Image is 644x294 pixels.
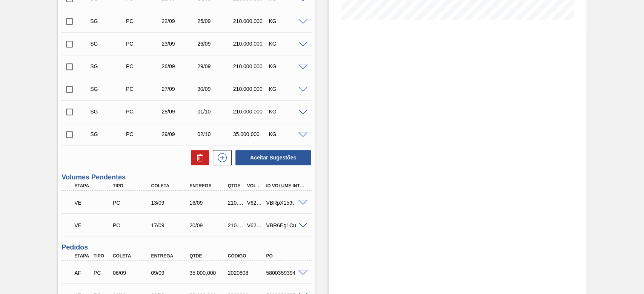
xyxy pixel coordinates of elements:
div: 2020808 [226,270,269,276]
p: VE [74,200,113,206]
div: 09/09/2025 [149,270,192,276]
div: 210.000,000 [226,200,246,206]
div: 20/09/2025 [188,222,230,228]
div: KG [267,86,306,92]
div: KG [267,109,306,115]
div: 210.000,000 [231,86,271,92]
div: Qtde [226,183,246,188]
div: Pedido de Compra [111,222,154,228]
div: 30/09/2025 [195,86,235,92]
div: 35.000,000 [231,131,271,137]
div: Etapa [72,253,92,259]
div: Pedido de Compra [124,86,163,92]
div: Tipo [111,183,154,188]
div: Id Volume Interno [264,183,307,188]
p: VE [74,222,113,228]
div: Qtde [188,253,230,259]
div: KG [267,18,306,24]
h3: Volumes Pendentes [61,173,312,181]
div: 02/10/2025 [195,131,235,137]
div: 01/10/2025 [195,109,235,115]
div: V622289 [245,200,265,206]
div: 5800359394 [264,270,307,276]
div: Pedido de Compra [124,131,163,137]
div: 210.000,000 [226,222,246,228]
div: Coleta [149,183,192,188]
div: Pedido de Compra [92,270,111,276]
div: 27/09/2025 [160,86,199,92]
div: Pedido de Compra [111,200,154,206]
h3: Pedidos [61,243,312,251]
div: Nova sugestão [209,150,232,165]
div: Aceitar Sugestões [232,149,312,166]
div: Pedido de Compra [124,109,163,115]
div: 28/09/2025 [160,109,199,115]
div: Sugestão Criada [88,131,128,137]
div: Pedido de Compra [124,41,163,47]
div: 13/09/2025 [149,200,192,206]
div: 17/09/2025 [149,222,192,228]
div: 06/09/2025 [111,270,154,276]
div: Código [226,253,269,259]
div: Sugestão Criada [88,86,128,92]
div: Volume Portal [245,183,265,188]
div: KG [267,131,306,137]
div: Sugestão Criada [88,18,128,24]
div: 29/09/2025 [195,63,235,69]
div: 210.000,000 [231,109,271,115]
div: 210.000,000 [231,63,271,69]
div: VBRpX159t [264,200,307,206]
div: 16/09/2025 [188,200,230,206]
div: 210.000,000 [231,18,271,24]
p: AF [74,270,90,276]
div: 210.000,000 [231,41,271,47]
div: 35.000,000 [188,270,230,276]
div: Aguardando Faturamento [72,265,92,281]
div: Coleta [111,253,154,259]
div: Excluir Sugestões [187,150,209,165]
div: PO [264,253,307,259]
div: KG [267,41,306,47]
div: 29/09/2025 [160,131,199,137]
div: Sugestão Criada [88,63,128,69]
div: Pedido de Compra [124,18,163,24]
div: Volume Enviado para Transporte [72,217,115,234]
div: Sugestão Criada [88,41,128,47]
div: VBR6Eg1Cu [264,222,307,228]
button: Aceitar Sugestões [235,150,311,165]
div: 26/09/2025 [195,41,235,47]
div: 22/09/2025 [160,18,199,24]
div: Sugestão Criada [88,109,128,115]
div: 26/09/2025 [160,63,199,69]
div: Volume Enviado para Transporte [72,194,115,211]
div: KG [267,63,306,69]
div: V622290 [245,222,265,228]
div: Entrega [149,253,192,259]
div: Tipo [92,253,111,259]
div: Etapa [72,183,115,188]
div: Pedido de Compra [124,63,163,69]
div: 25/09/2025 [195,18,235,24]
div: 23/09/2025 [160,41,199,47]
div: Entrega [188,183,230,188]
